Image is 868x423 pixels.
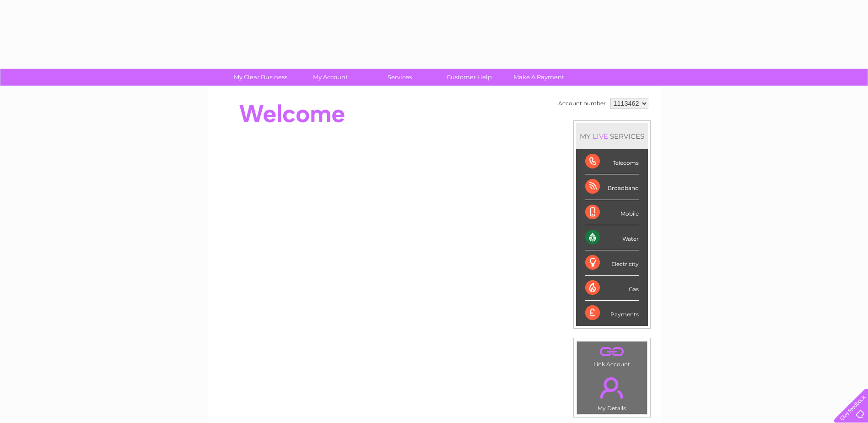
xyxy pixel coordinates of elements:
[556,96,608,111] td: Account number
[223,69,298,86] a: My Clear Business
[501,69,577,86] a: Make A Payment
[585,200,639,225] div: Mobile
[576,123,648,149] div: MY SERVICES
[579,372,645,404] a: .
[585,149,639,174] div: Telecoms
[292,69,368,86] a: My Account
[577,369,647,414] td: My Details
[585,250,639,276] div: Electricity
[577,341,647,370] td: Link Account
[431,69,507,86] a: Customer Help
[585,225,639,250] div: Water
[585,301,639,325] div: Payments
[585,174,639,200] div: Broadband
[591,132,610,141] div: LIVE
[362,69,437,86] a: Services
[579,344,645,360] a: .
[585,276,639,301] div: Gas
